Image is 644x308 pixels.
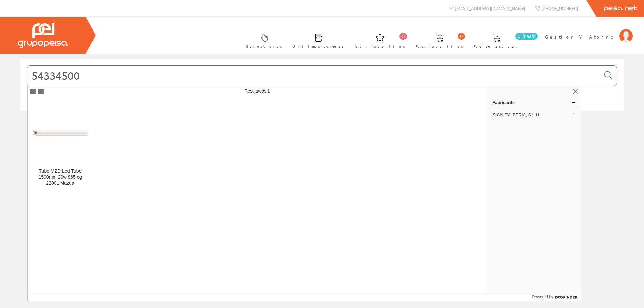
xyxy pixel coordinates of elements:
[33,168,88,186] div: Tubo MZD Led Tube 1500mm 20w 865 cg 2200L Mazda
[399,33,407,40] span: 0
[545,28,633,34] a: Gestion Y Ahorro
[355,43,405,50] span: Art. favoritos
[541,5,578,11] span: [PHONE_NUMBER]
[286,28,347,52] a: Últimas compras
[545,33,616,40] span: Gestion Y Ahorro
[532,294,553,300] span: Powered by
[245,88,270,94] span: Resultados:
[458,33,465,40] span: 0
[493,112,570,118] span: SIGNIFY IBERIA, S.L.U.
[416,43,463,50] span: Ped. favoritos
[487,97,581,108] a: Fabricante
[246,43,282,50] span: Selectores
[33,130,88,136] img: Tubo MZD Led Tube 1500mm 20w 865 cg 2200L Mazda
[28,97,93,194] a: Tubo MZD Led Tube 1500mm 20w 865 cg 2200L Mazda Tubo MZD Led Tube 1500mm 20w 865 cg 2200L Mazda
[293,43,344,50] span: Últimas compras
[573,112,575,118] span: 1
[27,66,600,86] input: Buscar...
[474,43,519,50] span: Pedido actual
[515,33,538,40] span: 0 línea/s
[455,5,525,11] span: [EMAIL_ADDRESS][DOMAIN_NAME]
[532,293,581,301] a: Powered by
[239,28,286,52] a: Selectores
[18,23,68,48] img: Grupo Peisa
[20,120,624,125] div: © Grupo Peisa
[267,88,270,94] span: 1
